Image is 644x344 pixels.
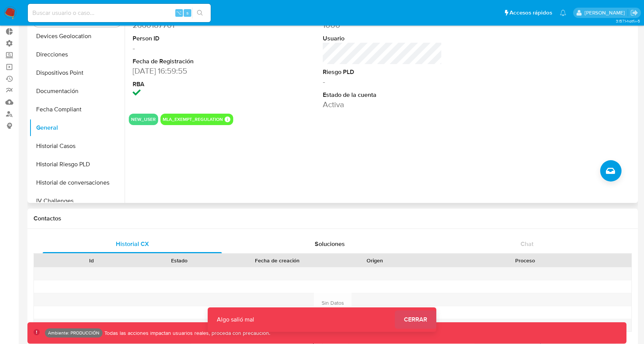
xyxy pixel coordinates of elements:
span: Chat [521,240,533,248]
span: Accesos rápidos [509,9,552,17]
a: Notificaciones [560,10,566,16]
dd: - [323,76,442,87]
button: Historial Riesgo PLD [29,155,125,174]
dt: Fecha de Registración [133,57,252,66]
span: 3.157.1-hotfix-5 [616,18,640,24]
dt: RBA [133,80,252,88]
button: new_user [131,118,156,121]
span: s [186,9,189,16]
input: Buscar usuario o caso... [28,8,211,18]
button: IV Challenges [29,192,125,210]
dt: Estado de la cuenta [323,91,442,99]
span: Historial CX [116,240,149,248]
div: Estado [141,257,218,264]
button: Documentación [29,82,125,100]
dd: - [133,43,252,53]
p: Todas las acciones impactan usuarios reales, proceda con precaución. [103,330,270,337]
div: Origen [336,257,413,264]
button: Devices Geolocation [29,27,125,45]
h1: Contactos [34,215,632,222]
button: Direcciones [29,45,125,64]
button: mla_exempt_regulation [163,118,223,121]
dt: Person ID [133,34,252,43]
button: Dispositivos Point [29,64,125,82]
p: esteban.salas@mercadolibre.com.co [585,9,628,16]
dd: [DATE] 16:59:55 [133,66,252,76]
button: Historial de conversaciones [29,174,125,192]
span: ⌥ [176,9,182,16]
dd: Activa [323,99,442,110]
a: Salir [630,9,638,17]
p: Ambiente: PRODUCCIÓN [48,331,99,334]
span: Soluciones [315,240,345,248]
div: Fecha de creación [229,257,325,264]
button: General [29,119,125,137]
button: Historial Casos [29,137,125,155]
button: search-icon [192,8,208,18]
dt: Riesgo PLD [323,68,442,76]
dt: Usuario [323,34,442,43]
div: Proceso [424,257,626,264]
button: Fecha Compliant [29,100,125,119]
div: Id [53,257,130,264]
